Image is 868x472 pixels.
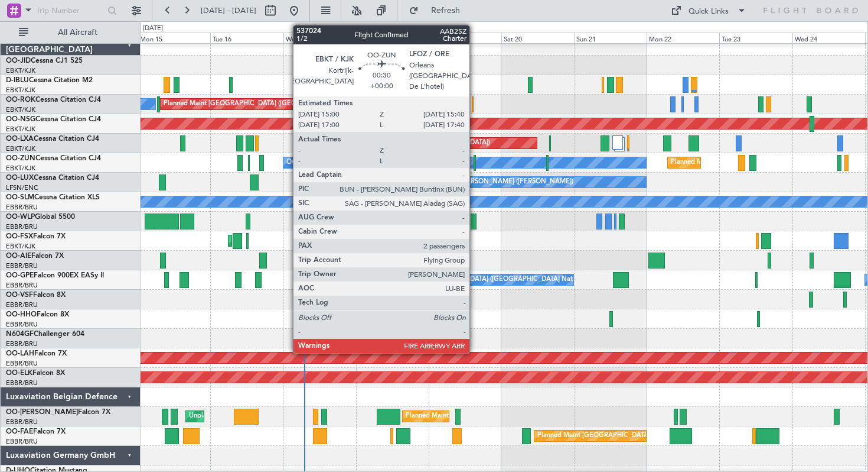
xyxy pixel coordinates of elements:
div: Wed 24 [792,33,865,43]
input: Trip Number [36,2,104,20]
a: EBBR/BRU [6,222,38,231]
a: D-IBLUCessna Citation M2 [6,77,93,84]
a: OO-NSGCessna Citation CJ4 [6,116,101,123]
a: EBBR/BRU [6,359,38,368]
div: [DATE] [143,24,163,34]
span: OO-SLM [6,194,34,201]
span: All Aircraft [31,28,125,37]
a: OO-ROKCessna Citation CJ4 [6,96,101,104]
span: OO-GPE [6,272,34,279]
span: OO-WLP [6,214,35,221]
button: Quick Links [665,1,752,20]
a: EBBR/BRU [6,379,38,387]
a: OO-WLPGlobal 5500 [6,214,75,221]
div: Planned Maint Kortrijk-[GEOGRAPHIC_DATA] [671,154,808,172]
span: OO-FAE [6,428,33,435]
div: No Crew [PERSON_NAME] ([PERSON_NAME]) [432,173,573,191]
span: OO-JID [6,57,31,64]
div: Planned Maint [GEOGRAPHIC_DATA] ([GEOGRAPHIC_DATA] National) [406,408,619,425]
div: Tue 16 [210,33,283,43]
span: OO-LUX [6,174,34,182]
div: No Crew [GEOGRAPHIC_DATA] ([GEOGRAPHIC_DATA] National) [391,271,589,289]
div: Sun 21 [574,33,647,43]
a: OO-ZUNCessna Citation CJ4 [6,155,101,162]
div: Sat 20 [501,33,574,43]
a: EBKT/KJK [6,144,35,153]
span: OO-ELK [6,370,32,377]
span: OO-ROK [6,96,35,104]
a: N604GFChallenger 604 [6,331,84,338]
a: OO-FSXFalcon 7X [6,233,66,240]
span: Refresh [421,7,471,15]
div: Wed 17 [283,33,356,43]
a: EBKT/KJK [6,86,35,95]
a: LFSN/ENC [6,183,38,192]
div: Mon 22 [647,33,719,43]
span: OO-VSF [6,292,33,299]
div: Owner [286,154,306,172]
a: EBKT/KJK [6,66,35,75]
div: Mon 15 [138,33,210,43]
div: Quick Links [688,6,729,18]
a: OO-AIEFalcon 7X [6,253,64,260]
a: OO-SLMCessna Citation XLS [6,194,100,201]
a: OO-[PERSON_NAME]Falcon 7X [6,409,110,416]
a: OO-LAHFalcon 7X [6,350,67,357]
span: OO-AIE [6,253,31,260]
a: OO-HHOFalcon 8X [6,311,69,318]
span: OO-ZUN [6,155,35,162]
span: OO-FSX [6,233,33,240]
a: EBBR/BRU [6,281,38,290]
a: EBBR/BRU [6,418,38,426]
span: OO-[PERSON_NAME] [6,409,78,416]
button: Refresh [403,1,474,20]
span: OO-HHO [6,311,37,318]
button: All Aircraft [13,23,128,42]
a: EBKT/KJK [6,164,35,173]
a: EBBR/BRU [6,340,38,348]
a: EBBR/BRU [6,203,38,212]
a: EBBR/BRU [6,320,38,329]
a: EBBR/BRU [6,437,38,446]
a: EBKT/KJK [6,125,35,134]
div: Planned Maint [GEOGRAPHIC_DATA] ([GEOGRAPHIC_DATA]) [164,95,350,113]
a: EBBR/BRU [6,300,38,309]
span: OO-NSG [6,116,35,123]
a: OO-GPEFalcon 900EX EASy II [6,272,104,279]
a: OO-ELKFalcon 8X [6,370,65,377]
a: OO-LUXCessna Citation CJ4 [6,174,99,182]
a: OO-LXACessna Citation CJ4 [6,135,99,143]
div: Unplanned Maint [GEOGRAPHIC_DATA] ([GEOGRAPHIC_DATA] National) [189,408,411,425]
div: Tue 23 [719,33,792,43]
a: OO-FAEFalcon 7X [6,428,66,435]
a: EBKT/KJK [6,242,35,251]
span: OO-LAH [6,350,34,357]
div: Planned Maint [GEOGRAPHIC_DATA] ([GEOGRAPHIC_DATA] National) [537,427,751,445]
a: EBKT/KJK [6,105,35,114]
a: OO-VSFFalcon 8X [6,292,66,299]
div: Thu 18 [356,33,429,43]
span: [DATE] - [DATE] [201,5,256,16]
a: EBBR/BRU [6,261,38,270]
a: OO-JIDCessna CJ1 525 [6,57,83,64]
div: Planned Maint [GEOGRAPHIC_DATA] ([GEOGRAPHIC_DATA]) [304,134,490,152]
span: OO-LXA [6,135,34,143]
span: N604GF [6,331,34,338]
span: D-IBLU [6,77,29,84]
div: Fri 19 [429,33,501,43]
